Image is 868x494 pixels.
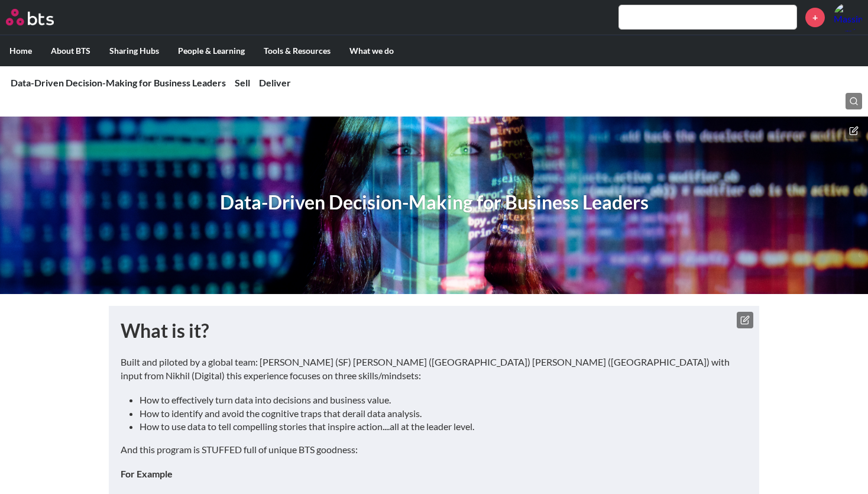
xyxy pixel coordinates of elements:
[121,468,173,479] strong: For Example
[140,420,738,433] li: How to use data to tell compelling stories that inspire action....all at the leader level.
[834,3,862,31] a: Profile
[121,318,747,344] h1: What is it?
[834,3,862,31] img: Massimo Pernicone
[235,77,250,88] a: Sell
[6,9,54,25] img: BTS Logo
[140,393,738,406] li: How to effectively turn data into decisions and business value.
[846,122,862,139] button: Edit hero
[41,35,100,66] label: About BTS
[140,407,738,420] li: How to identify and avoid the cognitive traps that derail data analysis.
[259,77,291,88] a: Deliver
[169,35,254,66] label: People & Learning
[121,356,747,382] p: Built and piloted by a global team: [PERSON_NAME] (SF) [PERSON_NAME] ([GEOGRAPHIC_DATA]) [PERSON_...
[737,312,753,328] button: Edit text box
[220,189,649,216] h1: Data-Driven Decision-Making for Business Leaders
[121,443,747,456] p: And this program is STUFFED full of unique BTS goodness:
[254,35,340,66] label: Tools & Resources
[6,9,76,25] a: Go home
[805,8,825,27] a: +
[340,35,403,66] label: What we do
[11,77,226,88] a: Data-Driven Decision-Making for Business Leaders
[100,35,169,66] label: Sharing Hubs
